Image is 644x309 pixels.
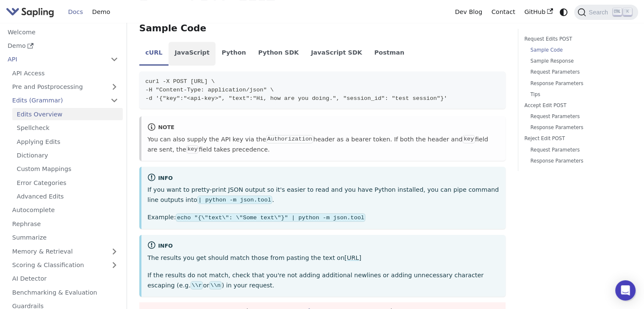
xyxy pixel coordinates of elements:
a: Pre and Postprocessing [8,81,123,93]
a: Request Parameters [531,68,626,76]
a: [URL] [344,254,361,261]
li: Postman [368,42,411,66]
li: Python [216,42,252,66]
a: Request Parameters [531,113,626,121]
a: Welcome [3,26,123,38]
span: curl -X POST [URL] \ [145,78,215,85]
code: key [186,145,199,154]
a: Custom Mappings [12,163,123,175]
span: -d '{"key":"<api-key>", "text":"Hi, how are you doing.", "session_id": "test session"}' [145,95,447,102]
a: Contact [487,6,520,19]
li: JavaScript SDK [305,42,368,66]
code: | python -m json.tool [197,196,272,204]
a: API [3,53,106,66]
a: Tips [531,91,626,99]
a: Scoring & Classification [8,259,123,271]
p: If you want to pretty-print JSON output so it's easier to read and you have Python installed, you... [147,185,500,205]
a: Summarize [8,232,123,244]
code: Authorization [266,135,313,143]
a: Demo [3,40,123,52]
a: GitHub [520,6,557,19]
a: Demo [88,6,115,19]
a: Accept Edit POST [524,102,629,110]
span: -H "Content-Type: application/json" \ [145,87,274,93]
a: Memory & Retrieval [8,245,123,257]
div: Open Intercom Messenger [615,280,636,301]
code: \\n [209,281,221,290]
a: Dev Blog [450,6,486,19]
div: info [147,173,500,183]
span: Search [586,9,613,16]
a: Rephrase [8,218,123,230]
a: Dictionary [12,149,123,162]
a: Benchmarking & Evaluation [8,286,123,298]
img: Sapling.ai [6,6,54,18]
div: info [147,241,500,251]
a: Sapling.ai [6,6,57,18]
code: echo "{\"text\": \"Some text\"}" | python -m json.tool [176,213,365,222]
a: Request Edits POST [524,35,629,43]
p: You can also supply the API key via the header as a bearer token. If both the header and field ar... [147,135,500,155]
code: key [462,135,475,143]
a: Response Parameters [531,157,626,165]
a: AI Detector [8,273,123,285]
div: note [147,123,500,133]
li: Python SDK [252,42,305,66]
code: \\r [191,281,203,290]
p: If the results do not match, check that you're not adding additional newlines or adding unnecessa... [147,270,500,291]
a: Docs [64,6,88,19]
h3: Sample Code [139,23,506,34]
a: Spellcheck [12,122,123,134]
kbd: K [623,8,632,16]
p: Example: [147,212,500,223]
a: API Access [8,67,123,79]
a: Response Parameters [531,124,626,132]
a: Sample Code [531,46,626,54]
li: cURL [139,42,169,66]
button: Collapse sidebar category 'API' [106,53,123,66]
a: Response Parameters [531,80,626,88]
li: JavaScript [169,42,216,66]
button: Search (Ctrl+K) [574,5,638,20]
p: The results you get should match those from pasting the text on [147,253,500,263]
a: Request Parameters [531,146,626,154]
button: Switch between dark and light mode (currently system mode) [558,6,570,18]
a: Advanced Edits [12,190,123,203]
a: Sample Response [531,57,626,65]
a: Reject Edit POST [524,135,629,143]
a: Error Categories [12,177,123,189]
a: Autocomplete [8,204,123,216]
a: Edits Overview [12,108,123,120]
a: Applying Edits [12,135,123,148]
a: Edits (Grammar) [8,94,123,107]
